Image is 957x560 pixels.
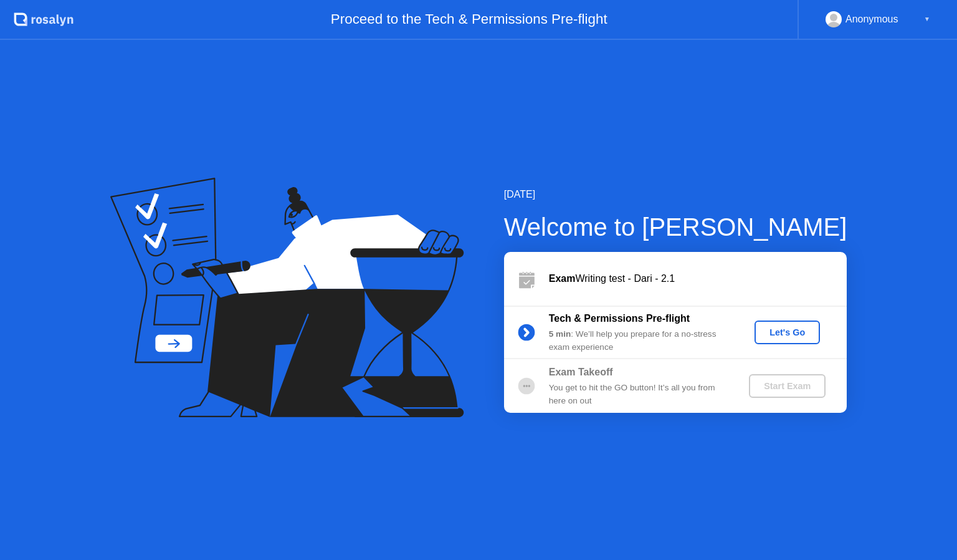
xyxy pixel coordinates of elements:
div: Let's Go [759,327,815,337]
b: 5 min [549,329,571,339]
div: [DATE] [504,187,847,202]
button: Start Exam [749,374,826,398]
div: Start Exam [754,381,821,391]
b: Tech & Permissions Pre-flight [549,313,690,324]
div: Writing test - Dari - 2.1 [549,271,847,286]
div: You get to hit the GO button! It’s all you from here on out [549,382,728,407]
div: Anonymous [845,11,898,27]
b: Exam Takeoff [549,367,613,377]
button: Let's Go [755,321,820,344]
div: Welcome to [PERSON_NAME] [504,208,847,246]
div: : We’ll help you prepare for a no-stress exam experience [549,328,728,354]
b: Exam [549,273,576,284]
div: ▼ [924,11,930,27]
